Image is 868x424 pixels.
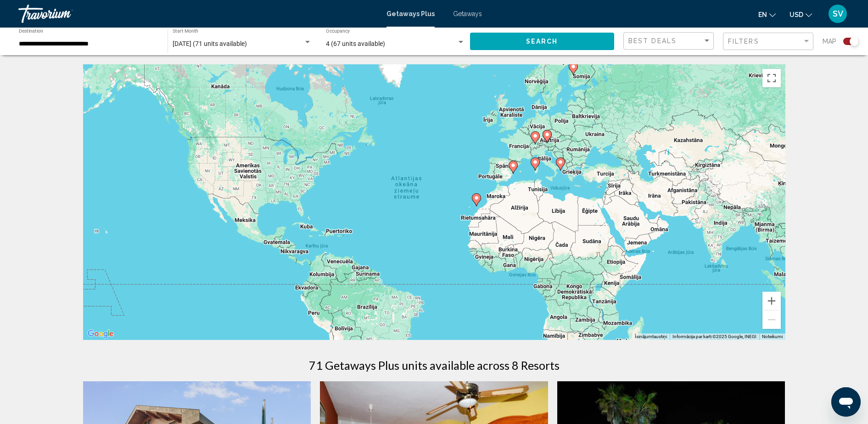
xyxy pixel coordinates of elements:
img: Google [85,328,116,340]
span: [DATE] (71 units available) [173,40,247,47]
button: Tālināt [762,311,781,329]
a: Travorium [18,5,377,23]
span: Best Deals [628,37,677,45]
span: Search [526,38,558,45]
button: Change language [758,8,776,21]
iframe: Poga, lai palaistu ziņojumapmaiņas logu [831,387,861,417]
a: Getaways Plus [386,10,435,17]
span: Filters [728,38,759,45]
h1: 71 Getaways Plus units available across 8 Resorts [309,358,560,372]
button: Filter [723,32,813,51]
span: SV [833,9,843,18]
a: Noteikumi [762,334,783,339]
button: Tuvināt [762,292,781,310]
button: Pārslēgt pilnekrāna skatu [762,69,781,87]
button: Change currency [790,8,812,21]
a: Getaways [453,10,482,17]
button: User Menu [826,4,850,23]
button: Search [470,33,615,50]
a: Apgabala atvēršana pakalpojumā Google Maps (tiks atvērts jauns logs) [85,328,116,340]
span: Informācija par karti ©2025 Google, INEGI [672,334,756,339]
span: en [758,11,767,18]
span: Map [823,35,836,48]
mat-select: Sort by [628,37,711,45]
span: USD [790,11,803,18]
span: 4 (67 units available) [326,40,385,47]
button: Īsinājumtaustiņi [635,334,667,340]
